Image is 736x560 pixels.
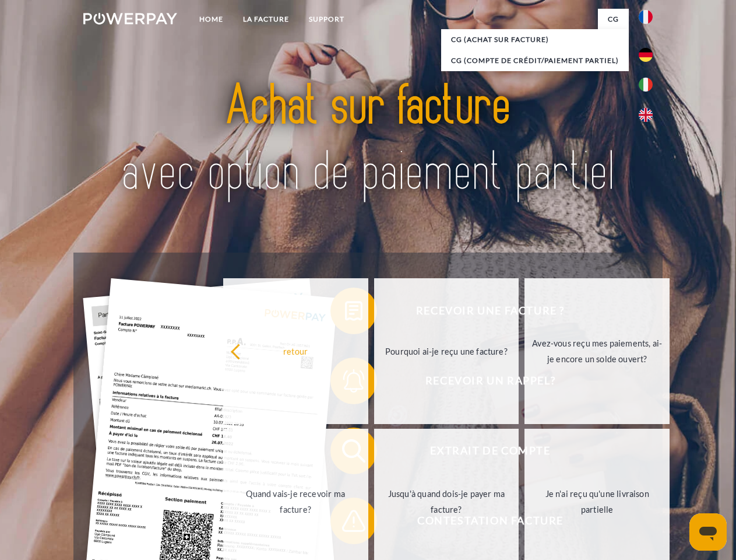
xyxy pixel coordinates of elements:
[639,108,653,122] img: en
[639,78,653,92] img: it
[230,486,361,517] div: Quand vais-je recevoir ma facture?
[531,486,663,517] div: Je n'ai reçu qu'une livraison partielle
[598,9,629,30] a: CG
[230,343,361,359] div: retour
[441,50,629,71] a: CG (Compte de crédit/paiement partiel)
[381,486,512,517] div: Jusqu'à quand dois-je payer ma facture?
[83,13,177,24] img: logo-powerpay-white.svg
[639,48,653,62] img: de
[689,513,727,551] iframe: Bouton de lancement de la fenêtre de messagerie
[189,9,233,30] a: Home
[441,29,629,50] a: CG (achat sur facture)
[233,9,299,30] a: LA FACTURE
[639,10,653,24] img: fr
[524,278,670,424] a: Avez-vous reçu mes paiements, ai-je encore un solde ouvert?
[381,343,512,359] div: Pourquoi ai-je reçu une facture?
[531,335,663,367] div: Avez-vous reçu mes paiements, ai-je encore un solde ouvert?
[111,56,625,223] img: title-powerpay_fr.svg
[299,9,354,30] a: Support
